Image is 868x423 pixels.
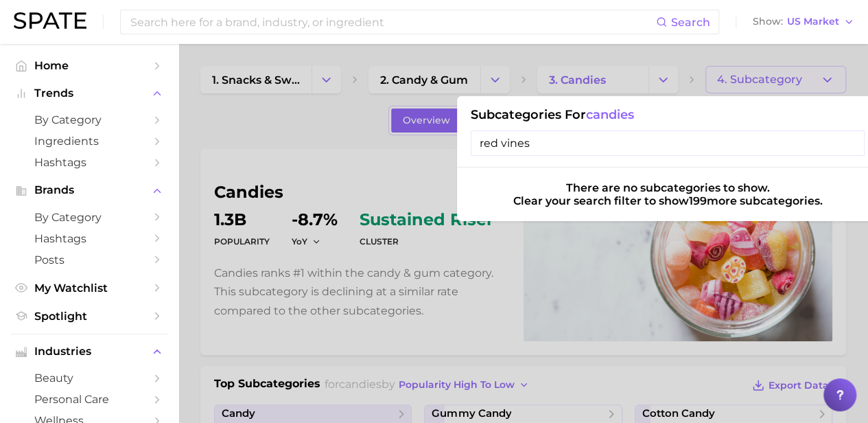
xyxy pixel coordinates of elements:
a: personal care [11,389,167,410]
a: Home [11,55,167,76]
a: by Category [11,109,167,130]
a: beauty [11,367,167,389]
span: Spotlight [34,310,144,323]
button: Brands [11,180,167,201]
input: Search here for a brand, industry, or ingredient [129,10,656,34]
span: candies [586,107,634,122]
span: Search [671,16,710,29]
span: Posts [34,253,144,266]
img: SPATE [14,12,86,29]
span: Hashtags [34,156,144,169]
span: Brands [34,184,144,196]
span: Home [34,59,144,72]
input: Type here a brand, industry or ingredient [471,130,865,156]
a: Hashtags [11,228,167,249]
a: My Watchlist [11,277,167,299]
span: Hashtags [34,232,144,245]
a: Hashtags [11,152,167,173]
a: Spotlight [11,306,167,327]
div: There are no subcategories to show. [566,181,770,194]
button: Trends [11,83,167,104]
span: Trends [34,87,144,100]
span: Show [753,18,783,25]
span: My Watchlist [34,282,144,295]
span: by Category [34,113,144,126]
span: personal care [34,393,144,406]
a: by Category [11,207,167,228]
a: Posts [11,249,167,271]
span: Industries [34,345,144,358]
span: US Market [787,18,839,25]
div: Clear your search filter to show 199 more subcategories. [513,194,823,207]
span: Ingredients [34,135,144,148]
h1: Subcategories for [471,107,865,122]
button: ShowUS Market [749,13,858,31]
button: Industries [11,341,167,362]
a: Ingredients [11,130,167,152]
span: by Category [34,211,144,224]
span: beauty [34,371,144,385]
